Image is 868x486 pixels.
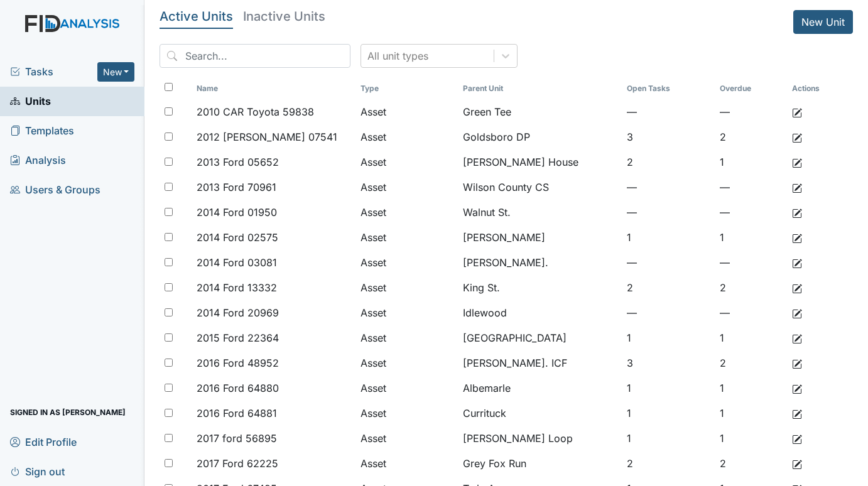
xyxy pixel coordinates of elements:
td: 1 [715,225,787,250]
td: — [715,99,787,124]
th: Toggle SortBy [622,78,715,99]
span: 2014 Ford 01950 [197,205,277,220]
td: — [622,250,715,275]
td: 1 [715,325,787,350]
th: Actions [787,78,850,99]
td: 1 [715,375,787,401]
span: 2013 Ford 05652 [197,154,279,170]
span: Sign out [10,462,65,481]
input: Toggle All Rows Selected [165,83,173,91]
span: 2014 Ford 20969 [197,305,279,320]
span: Analysis [10,151,66,170]
td: — [715,175,787,200]
span: 2016 Ford 64881 [197,406,277,421]
a: Tasks [10,64,97,79]
th: Toggle SortBy [458,78,622,99]
td: 3 [622,124,715,149]
td: Goldsboro DP [458,124,622,149]
span: Units [10,92,51,111]
td: [PERSON_NAME] [458,225,622,250]
span: Signed in as [PERSON_NAME] [10,402,126,422]
td: Asset [355,200,457,225]
td: 2 [715,451,787,476]
td: [PERSON_NAME]. ICF [458,350,622,375]
td: Asset [355,124,457,149]
span: 2014 Ford 02575 [197,230,278,245]
th: Toggle SortBy [355,78,457,99]
td: Asset [355,375,457,401]
td: Asset [355,451,457,476]
td: Asset [355,225,457,250]
td: [GEOGRAPHIC_DATA] [458,325,622,350]
span: 2012 [PERSON_NAME] 07541 [197,129,337,144]
td: — [622,99,715,124]
td: Asset [355,426,457,451]
div: All unit types [367,48,428,63]
td: 1 [715,401,787,426]
span: 2017 Ford 62225 [197,456,278,471]
td: [PERSON_NAME] House [458,149,622,175]
td: — [715,200,787,225]
input: Search... [160,44,350,68]
span: 2017 ford 56895 [197,431,277,446]
th: Toggle SortBy [715,78,787,99]
td: Asset [355,350,457,375]
td: Grey Fox Run [458,451,622,476]
span: 2013 Ford 70961 [197,180,276,195]
td: Asset [355,175,457,200]
td: Asset [355,300,457,325]
td: [PERSON_NAME] Loop [458,426,622,451]
span: 2015 Ford 22364 [197,330,279,345]
a: New Unit [793,10,853,34]
td: Asset [355,149,457,175]
span: 2010 CAR Toyota 59838 [197,104,314,119]
td: 2 [622,149,715,175]
td: Currituck [458,401,622,426]
td: — [622,175,715,200]
td: 2 [622,451,715,476]
td: — [622,200,715,225]
td: King St. [458,275,622,300]
td: 1 [622,375,715,401]
td: — [715,250,787,275]
td: Albemarle [458,375,622,401]
td: 3 [622,350,715,375]
td: 1 [715,149,787,175]
td: Wilson County CS [458,175,622,200]
span: Users & Groups [10,180,100,200]
td: 1 [622,325,715,350]
td: 2 [715,124,787,149]
td: Asset [355,325,457,350]
td: [PERSON_NAME]. [458,250,622,275]
td: 2 [622,275,715,300]
td: 1 [622,225,715,250]
td: 1 [715,426,787,451]
td: Walnut St. [458,200,622,225]
span: 2016 Ford 64880 [197,381,279,396]
td: 2 [715,275,787,300]
td: Asset [355,99,457,124]
span: Edit Profile [10,432,77,451]
span: 2014 Ford 03081 [197,255,277,270]
td: 2 [715,350,787,375]
td: — [715,300,787,325]
span: Templates [10,121,74,141]
td: Green Tee [458,99,622,124]
td: 1 [622,426,715,451]
td: Asset [355,401,457,426]
td: Asset [355,250,457,275]
td: 1 [622,401,715,426]
h5: Inactive Units [243,10,325,23]
button: New [97,62,135,82]
span: 2014 Ford 13332 [197,280,277,295]
h5: Active Units [160,10,233,23]
span: 2016 Ford 48952 [197,355,279,370]
th: Toggle SortBy [192,78,356,99]
td: — [622,300,715,325]
td: Asset [355,275,457,300]
td: Idlewood [458,300,622,325]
